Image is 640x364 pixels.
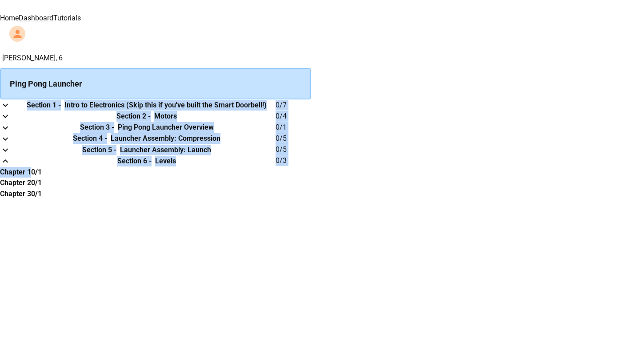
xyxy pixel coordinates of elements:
[155,156,176,166] h6: Levels
[27,100,61,111] h6: Section 1 -
[276,144,311,155] h6: 0 / 5
[154,111,177,122] h6: Motors
[2,53,311,63] h6: [PERSON_NAME], 6
[31,167,42,178] h6: 0/1
[276,155,311,166] h6: 0 / 3
[276,111,311,122] h6: 0 / 4
[31,178,42,188] h6: 0/1
[64,100,267,111] h6: Intro to Electronics (Skip this if you've built the Smart Doorbell!)
[111,133,220,144] h6: Launcher Assembly: Compression
[276,100,311,111] h6: 0 / 7
[80,122,114,133] h6: Section 3 -
[276,122,311,133] h6: 0 / 1
[117,156,152,166] h6: Section 6 -
[73,133,107,144] h6: Section 4 -
[31,189,42,199] h6: 0/1
[116,111,151,122] h6: Section 2 -
[19,14,53,22] a: Dashboard
[120,145,211,155] h6: Launcher Assembly: Launch
[118,122,214,133] h6: Ping Pong Launcher Overview
[82,145,116,155] h6: Section 5 -
[53,14,81,22] a: Tutorials
[276,133,311,144] h6: 0 / 5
